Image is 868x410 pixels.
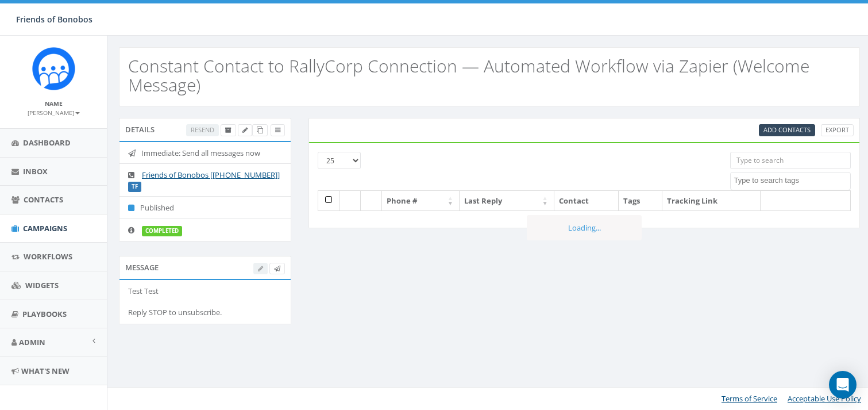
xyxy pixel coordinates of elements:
small: [PERSON_NAME] [28,109,80,117]
span: Widgets [25,280,59,290]
span: Campaigns [23,223,67,233]
span: Playbooks [22,309,67,319]
i: Published [128,204,140,212]
span: Dashboard [23,137,71,148]
a: Acceptable Use Policy [788,393,861,404]
span: Send Test Message [274,264,280,273]
a: Add Contacts [759,124,815,136]
th: Last Reply [460,191,554,211]
li: Published [119,196,291,219]
span: CSV files only [763,125,811,134]
span: Inbox [23,166,48,177]
a: [PERSON_NAME] [28,107,80,117]
h2: Constant Contact to RallyCorp Connection — Automated Workflow via Zapier (Welcome Message) [128,56,851,94]
th: Contact [554,191,619,211]
input: Type to search [730,152,851,169]
li: Immediate: Send all messages now [119,142,291,164]
span: View Campaign Delivery Statistics [275,125,280,134]
th: Tags [619,191,662,211]
span: Clone Campaign [257,125,263,134]
span: What's New [21,366,70,376]
th: Tracking Link [662,191,761,211]
span: Workflows [24,251,72,262]
div: Test Test Reply STOP to unsubscribe. [128,286,282,318]
a: Terms of Service [722,393,777,404]
span: Archive Campaign [225,125,232,134]
i: Immediate: Send all messages now [128,150,141,157]
img: Rally_Corp_Icon.png [32,47,75,90]
label: completed [142,226,182,236]
a: Export [821,124,854,136]
th: Phone # [382,191,460,211]
span: Admin [19,337,45,347]
span: Friends of Bonobos [16,14,92,25]
label: TF [128,182,141,192]
small: Name [45,99,63,108]
textarea: Search [734,175,850,186]
div: Message [119,256,291,279]
span: Contacts [24,194,63,205]
div: Details [119,118,291,141]
span: Edit Campaign Title [242,125,248,134]
a: Friends of Bonobos [[PHONE_NUMBER]] [142,170,280,180]
div: Loading... [527,215,642,241]
div: Open Intercom Messenger [829,371,857,398]
span: Add Contacts [763,125,811,134]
